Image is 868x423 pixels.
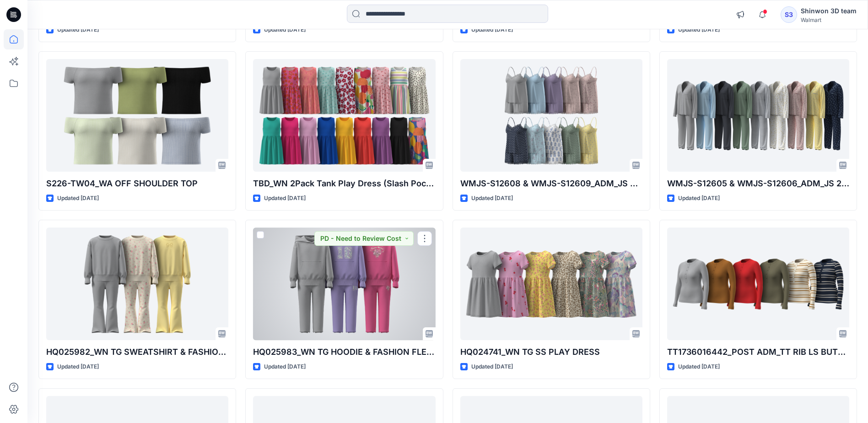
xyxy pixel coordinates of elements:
[667,228,849,340] a: TT1736016442_POST ADM_TT RIB LS BUTTON TOP
[471,362,513,372] p: Updated [DATE]
[46,59,228,171] a: S226-TW04_WA OFF SHOULDER TOP
[253,59,435,171] a: TBD_WN 2Pack Tank Play Dress (Slash Pocket)
[678,194,720,203] p: Updated [DATE]
[460,59,642,171] a: WMJS-S12608 & WMJS-S12609_ADM_JS MODAL SPAN CAMI TAP SHORTS SET
[46,177,228,190] p: S226-TW04_WA OFF SHOULDER TOP
[667,59,849,171] a: WMJS-S12605 & WMJS-S12606_ADM_JS 2x2 Rib LS NOTCH TOP PANT SET (PJ SET)
[471,25,513,35] p: Updated [DATE]
[46,228,228,340] a: HQ025982_WN TG SWEATSHIRT & FASHION FLEECE FLARE SET
[460,346,642,358] p: HQ024741_WN TG SS PLAY DRESS
[801,16,857,23] div: Walmart
[471,194,513,203] p: Updated [DATE]
[264,25,306,35] p: Updated [DATE]
[801,5,857,16] div: Shinwon 3D team
[460,228,642,340] a: HQ024741_WN TG SS PLAY DRESS
[781,6,797,23] div: S3
[46,346,228,358] p: HQ025982_WN TG SWEATSHIRT & FASHION FLEECE FLARE SET
[253,346,435,358] p: HQ025983_WN TG HOODIE & FASHION FLEECE JOGGER SET
[57,362,99,372] p: Updated [DATE]
[678,362,720,372] p: Updated [DATE]
[264,362,306,372] p: Updated [DATE]
[264,194,306,203] p: Updated [DATE]
[678,25,720,35] p: Updated [DATE]
[460,177,642,190] p: WMJS-S12608 & WMJS-S12609_ADM_JS MODAL SPAN CAMI TAP SHORTS SET
[57,25,99,35] p: Updated [DATE]
[667,346,849,358] p: TT1736016442_POST ADM_TT RIB LS BUTTON TOP
[667,177,849,190] p: WMJS-S12605 & WMJS-S12606_ADM_JS 2x2 Rib LS NOTCH TOP PANT SET (PJ SET)
[57,194,99,203] p: Updated [DATE]
[253,177,435,190] p: TBD_WN 2Pack Tank Play Dress (Slash Pocket)
[253,228,435,340] a: HQ025983_WN TG HOODIE & FASHION FLEECE JOGGER SET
